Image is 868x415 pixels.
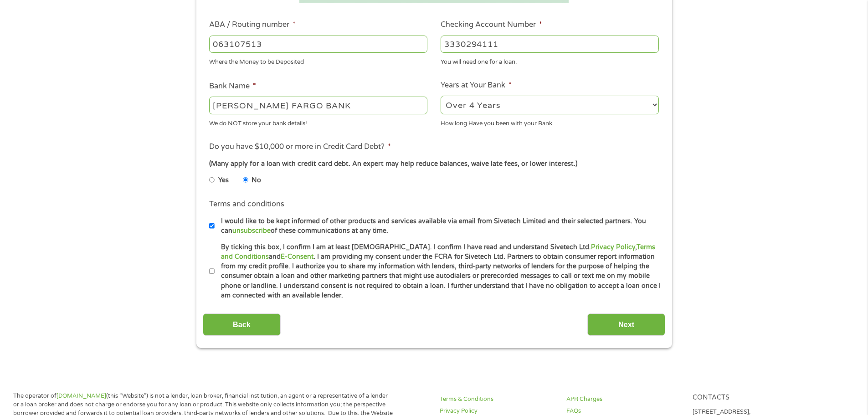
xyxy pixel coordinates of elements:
div: How long Have you been with your Bank [441,116,659,128]
a: Terms & Conditions [440,395,555,404]
div: Where the Money to be Deposited [209,55,427,67]
label: Do you have $10,000 or more in Credit Card Debt? [209,142,391,152]
label: ABA / Routing number [209,20,296,30]
div: You will need one for a loan. [441,55,659,67]
a: [DOMAIN_NAME] [56,392,106,400]
div: We do NOT store your bank details! [209,116,427,128]
label: By ticking this box, I confirm I am at least [DEMOGRAPHIC_DATA]. I confirm I have read and unders... [215,242,662,301]
a: Privacy Policy [591,243,635,251]
input: Back [203,313,281,336]
label: No [252,175,261,185]
label: I would like to be kept informed of other products and services available via email from Sivetech... [215,216,662,236]
input: 345634636 [441,36,659,53]
a: Terms and Conditions [221,243,655,261]
label: Terms and conditions [209,200,284,209]
label: Bank Name [209,82,256,91]
a: APR Charges [566,395,682,404]
label: Yes [218,175,229,185]
h4: Contacts [693,394,808,402]
label: Years at Your Bank [441,81,512,90]
input: Next [587,313,665,336]
a: E-Consent [281,253,313,261]
label: Checking Account Number [441,20,542,30]
input: 263177916 [209,36,427,53]
a: unsubscribe [232,227,271,235]
div: (Many apply for a loan with credit card debt. An expert may help reduce balances, waive late fees... [209,159,658,169]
